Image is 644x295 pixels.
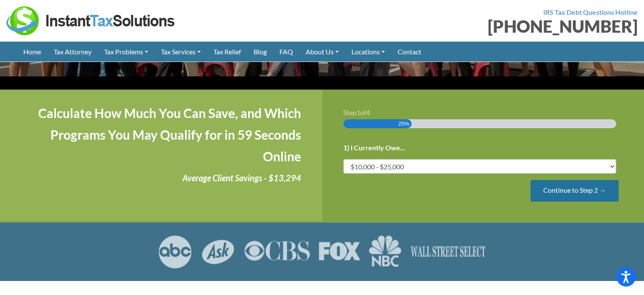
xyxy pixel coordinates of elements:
[47,42,98,62] a: Tax Attorney
[357,108,360,116] span: 1
[318,235,360,268] img: FOX
[6,6,176,35] img: Instant Tax Solutions Logo
[244,235,310,268] img: CBS
[343,143,405,152] label: 1) I Currently Owe...
[391,42,428,62] a: Contact
[329,18,638,35] div: [PHONE_NUMBER]
[343,109,623,116] h3: Step of
[158,235,192,268] img: ABC
[182,173,301,183] i: Average Client Savings - $13,294
[247,42,273,62] a: Blog
[6,16,176,24] a: Instant Tax Solutions Logo
[366,108,370,116] span: 4
[345,42,391,62] a: Locations
[273,42,299,62] a: FAQ
[369,235,401,268] img: NBC
[410,235,486,268] img: Wall Street Select
[98,42,155,62] a: Tax Problems
[299,42,345,62] a: About Us
[531,180,619,202] input: Continue to Step 2 →
[543,8,638,16] strong: IRS Tax Debt Questions Hotline
[155,42,207,62] a: Tax Services
[207,42,247,62] a: Tax Relief
[201,235,235,268] img: ASK
[21,102,301,167] h4: Calculate How Much You Can Save, and Which Programs You May Qualify for in 59 Seconds Online
[398,119,409,128] span: 25%
[17,42,47,62] a: Home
